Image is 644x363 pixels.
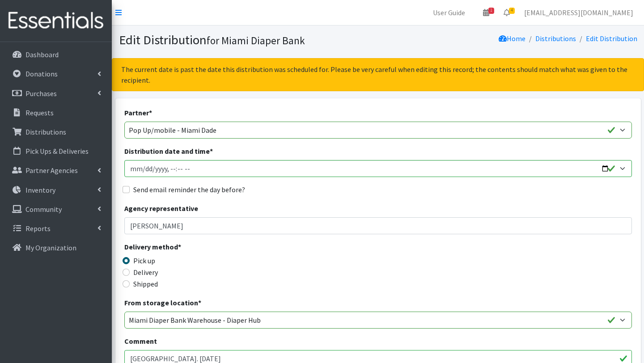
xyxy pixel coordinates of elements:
h1: Edit Distribution [119,32,375,48]
a: Community [4,200,108,218]
a: 1 [476,4,496,21]
abbr: required [210,147,213,156]
a: Distributions [4,123,108,141]
abbr: required [198,298,201,307]
a: User Guide [426,4,472,21]
p: Donations [25,69,58,78]
a: Reports [4,219,108,237]
a: 4 [496,4,517,21]
a: Requests [4,104,108,122]
label: Agency representative [124,203,198,214]
p: Reports [25,224,51,233]
p: Purchases [25,89,57,98]
p: Requests [25,108,54,117]
a: Edit Distribution [586,34,637,43]
span: 4 [509,8,515,14]
p: Distributions [25,127,66,136]
a: Purchases [4,84,108,102]
img: HumanEssentials [4,6,108,36]
label: From storage location [124,297,201,308]
p: Community [25,205,62,214]
span: 1 [488,8,494,14]
label: Send email reminder the day before? [133,184,245,195]
a: Dashboard [4,46,108,63]
legend: Delivery method [124,241,251,255]
a: My Organization [4,239,108,257]
a: Pick Ups & Deliveries [4,142,108,160]
p: Pick Ups & Deliveries [25,147,89,156]
label: Delivery [133,267,158,278]
label: Comment [124,336,157,346]
div: The current date is past the date this distribution was scheduled for. Please be very careful whe... [112,58,644,91]
label: Pick up [133,255,155,266]
a: Donations [4,65,108,83]
a: Inventory [4,181,108,199]
a: Distributions [535,34,576,43]
p: Dashboard [25,50,59,59]
abbr: required [149,108,152,117]
p: Inventory [25,186,55,194]
a: Home [499,34,525,43]
p: My Organization [25,243,76,252]
label: Distribution date and time [124,146,213,156]
p: Partner Agencies [25,166,78,175]
small: for Miami Diaper Bank [207,34,305,47]
a: [EMAIL_ADDRESS][DOMAIN_NAME] [517,4,640,21]
label: Shipped [133,279,158,289]
abbr: required [178,242,181,251]
label: Partner [124,107,152,118]
a: Partner Agencies [4,161,108,179]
